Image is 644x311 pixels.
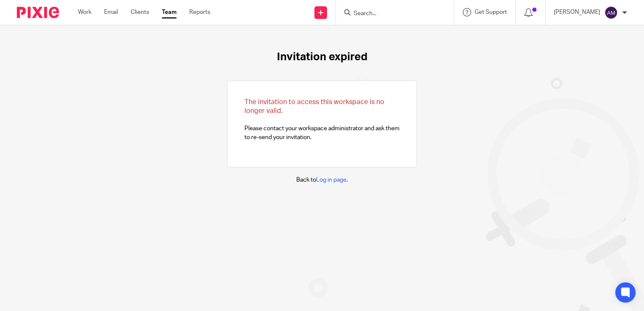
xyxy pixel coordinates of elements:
[316,177,346,183] a: Log in page
[244,99,384,114] span: The invitation to access this workspace is no longer valid.
[244,98,400,142] p: Please contact your workspace administrator and ask them to re-send your invitation.
[277,51,368,64] h1: Invitation expired
[104,8,118,16] a: Email
[353,10,429,18] input: Search
[296,176,348,184] p: Back to .
[17,7,59,18] img: Pixie
[78,8,91,16] a: Work
[189,8,210,16] a: Reports
[554,8,600,16] p: [PERSON_NAME]
[475,9,507,15] span: Get Support
[131,8,149,16] a: Clients
[162,8,177,16] a: Team
[604,6,618,19] img: svg%3E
